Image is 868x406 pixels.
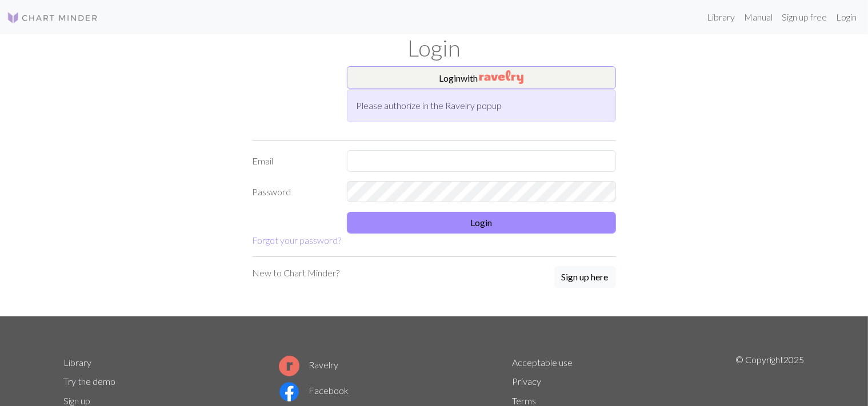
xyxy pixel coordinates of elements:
button: Login [347,212,616,234]
a: Terms [512,395,536,406]
label: Password [246,181,340,203]
a: Sign up free [777,6,831,29]
div: Please authorize in the Ravelry popup [347,89,616,122]
img: Logo [7,11,98,25]
a: Login [831,6,861,29]
a: Library [64,357,92,368]
button: Loginwith [347,66,616,89]
a: Manual [739,6,777,29]
button: Sign up here [554,266,616,288]
a: Forgot your password? [253,235,342,246]
label: Email [246,150,340,172]
a: Ravelry [279,359,338,370]
a: Sign up [64,395,91,406]
a: Acceptable use [512,357,573,368]
img: Ravelry logo [279,356,299,376]
a: Library [702,6,739,29]
h1: Login [57,34,811,62]
img: Ravelry [479,70,523,84]
a: Facebook [279,385,349,396]
a: Try the demo [64,376,116,387]
a: Privacy [512,376,541,387]
p: New to Chart Minder? [253,266,340,280]
img: Facebook logo [279,381,299,402]
a: Sign up here [554,266,616,289]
